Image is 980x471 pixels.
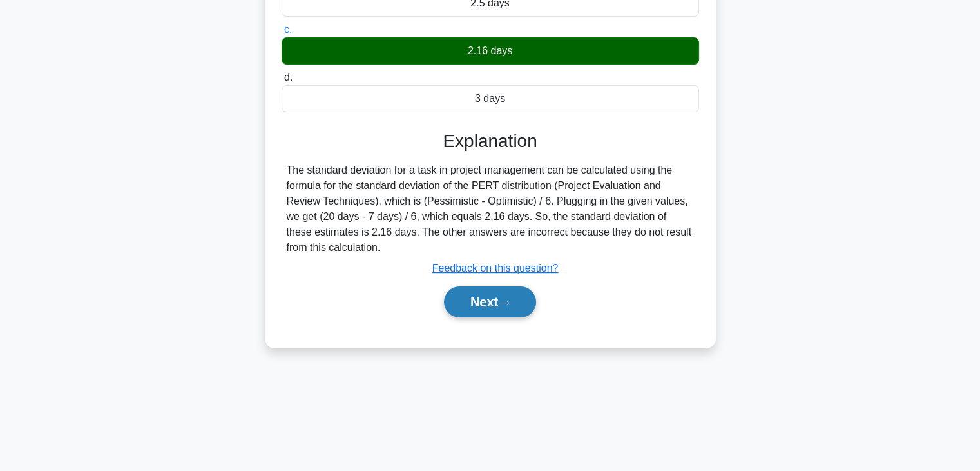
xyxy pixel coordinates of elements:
a: Feedback on this question? [432,263,559,274]
span: d. [284,72,293,83]
span: c. [284,24,292,35]
div: 2.16 days [282,37,699,65]
h3: Explanation [289,130,691,152]
div: 3 days [282,85,699,112]
div: The standard deviation for a task in project management can be calculated using the formula for t... [287,163,694,256]
button: Next [444,286,536,317]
